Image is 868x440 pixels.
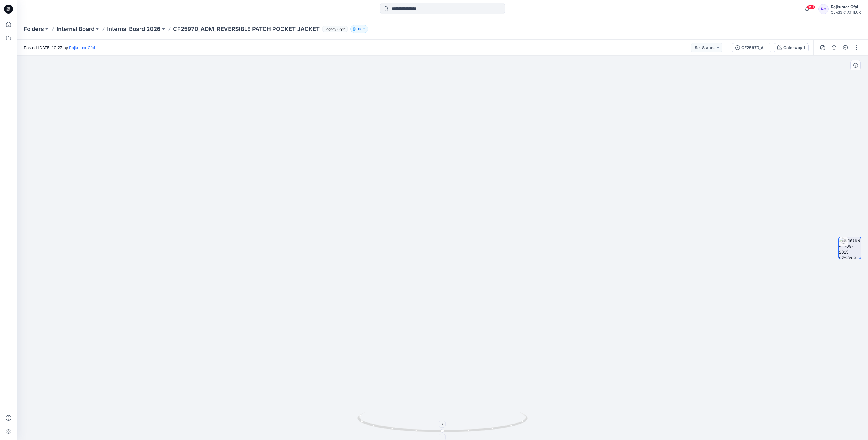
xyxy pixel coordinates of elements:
button: 16 [350,25,368,33]
div: CF25970_ADM_REVERSIBLE PATCH POCKET JACKET [741,45,768,51]
span: 99+ [807,5,815,9]
p: 16 [357,26,361,32]
a: Internal Board [56,25,94,33]
div: Rajkumar Cfai [831,3,861,10]
div: CLASSIC_ATHLUX [831,10,861,14]
button: Legacy Style [320,25,348,33]
a: Folders [24,25,44,33]
p: CF25970_ADM_REVERSIBLE PATCH POCKET JACKET [173,25,320,33]
img: turntable-11-08-2025-07:28:09 [839,237,861,259]
a: Rajkumar Cfai [69,45,95,50]
span: Legacy Style [322,26,348,32]
button: Colorway 1 [774,43,809,52]
button: CF25970_ADM_REVERSIBLE PATCH POCKET JACKET [732,43,771,52]
a: Internal Board 2026 [107,25,161,33]
span: Posted [DATE] 10:27 by [24,45,95,50]
div: RC [818,4,829,14]
button: Details [829,43,838,52]
div: Colorway 1 [783,45,805,51]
